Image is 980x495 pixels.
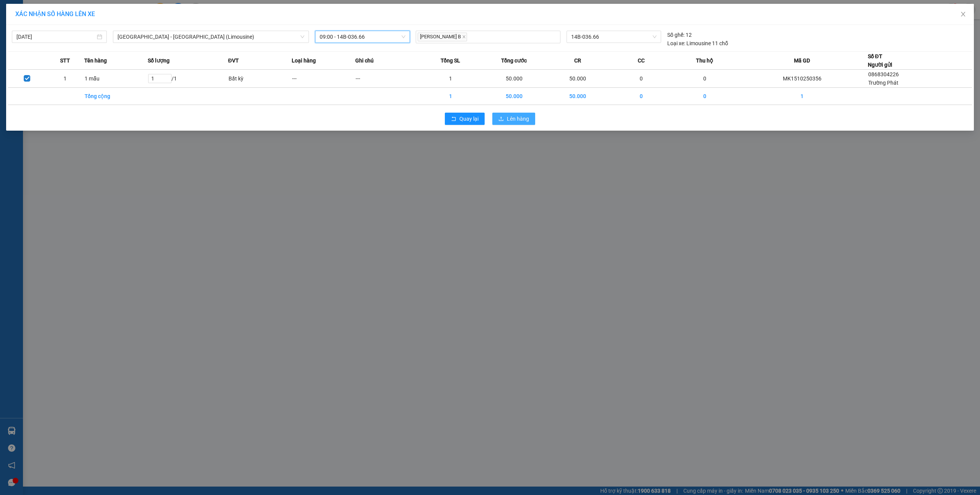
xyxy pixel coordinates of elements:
[9,51,75,72] span: Gửi hàng Hạ Long: Hotline:
[673,70,737,88] td: 0
[148,70,228,88] td: / 1
[118,31,304,43] span: Hà Nội - Hạ Long (Limousine)
[15,10,95,18] span: XÁC NHẬN SỐ HÀNG LÊN XE
[292,56,316,65] span: Loại hàng
[960,11,966,17] span: close
[300,34,305,39] span: down
[574,56,581,65] span: CR
[84,70,148,88] td: 1 mẫu
[459,115,479,123] span: Quay lại
[501,56,527,65] span: Tổng cước
[794,56,810,65] span: Mã GD
[419,88,482,105] td: 1
[419,70,482,88] td: 1
[546,70,609,88] td: 50.000
[737,88,867,105] td: 1
[667,31,692,39] div: 12
[445,113,485,125] button: rollbackQuay lại
[482,70,546,88] td: 50.000
[673,88,737,105] td: 0
[696,56,713,65] span: Thu hộ
[148,56,170,65] span: Số lượng
[451,116,456,122] span: rollback
[737,70,867,88] td: MK1510250356
[546,88,609,105] td: 50.000
[868,80,898,86] span: Trường Phát
[462,35,466,39] span: close
[441,56,460,65] span: Tổng SL
[571,31,657,43] span: 14B-036.66
[952,4,974,25] button: Close
[667,39,728,48] div: Limousine 11 chỗ
[667,39,685,48] span: Loại xe:
[46,70,85,88] td: 1
[292,70,355,88] td: ---
[868,71,899,77] span: 0868304226
[60,56,70,65] span: STT
[507,115,529,123] span: Lên hàng
[228,56,239,65] span: ĐVT
[482,88,546,105] td: 50.000
[18,36,78,49] strong: 0888 827 827 - 0848 827 827
[667,31,684,39] span: Số ghế:
[609,70,673,88] td: 0
[16,33,95,41] input: 15/10/2025
[10,4,74,20] strong: Công ty TNHH Phúc Xuyên
[228,70,292,88] td: Bất kỳ
[498,116,504,122] span: upload
[355,70,419,88] td: ---
[609,88,673,105] td: 0
[320,31,405,43] span: 09:00 - 14B-036.66
[418,33,467,41] span: [PERSON_NAME] B
[492,113,535,125] button: uploadLên hàng
[5,22,79,49] span: Gửi hàng [GEOGRAPHIC_DATA]: Hotline:
[6,29,79,43] strong: 024 3236 3236 -
[355,56,374,65] span: Ghi chú
[84,88,148,105] td: Tổng cộng
[868,52,892,69] div: Số ĐT Người gửi
[638,56,645,65] span: CC
[84,56,107,65] span: Tên hàng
